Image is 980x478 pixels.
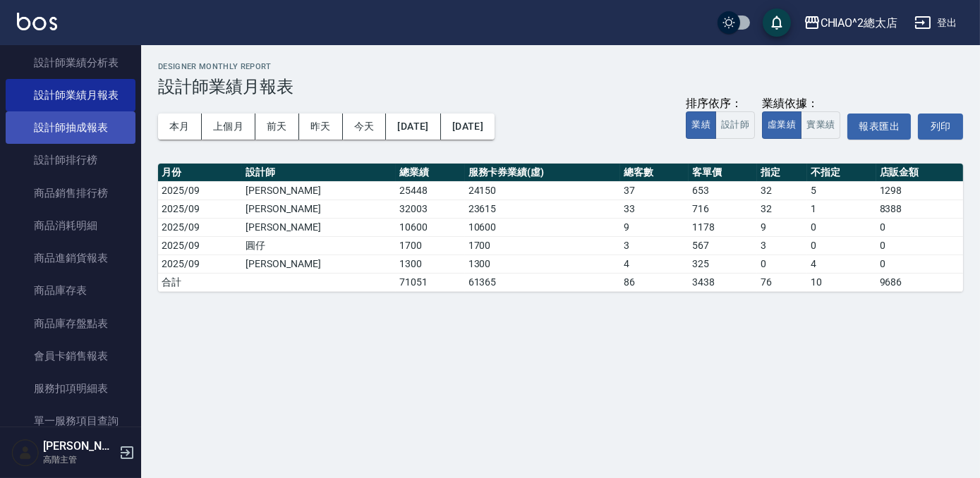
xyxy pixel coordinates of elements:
a: 單一服務項目查詢 [6,405,135,437]
th: 不指定 [807,164,876,182]
td: 3438 [689,273,757,291]
table: a dense table [158,164,963,292]
td: 23615 [465,200,620,218]
div: 業績依據： [762,97,840,111]
h2: Designer Monthly Report [158,62,963,71]
button: 前天 [255,114,299,140]
td: 3 [620,236,689,255]
td: [PERSON_NAME] [242,255,396,273]
th: 總客數 [620,164,689,182]
td: 10600 [396,218,464,236]
img: Logo [17,13,57,30]
button: 登出 [909,10,963,36]
td: 24150 [465,181,620,200]
td: 2025/09 [158,200,242,218]
td: 0 [876,236,963,255]
td: 10 [807,273,876,291]
td: 32003 [396,200,464,218]
th: 指定 [757,164,807,182]
button: 本月 [158,114,202,140]
td: 1700 [396,236,464,255]
td: 37 [620,181,689,200]
button: [DATE] [386,114,440,140]
td: 0 [807,236,876,255]
img: Person [11,439,40,467]
a: 商品庫存盤點表 [6,307,135,340]
button: save [763,8,791,37]
div: 排序依序： [686,97,755,111]
a: 會員卡銷售報表 [6,340,135,372]
td: 5 [807,181,876,200]
a: 設計師排行榜 [6,144,135,176]
a: 商品庫存表 [6,274,135,307]
td: 9686 [876,273,963,291]
td: 86 [620,273,689,291]
td: [PERSON_NAME] [242,218,396,236]
td: 716 [689,200,757,218]
button: 今天 [343,114,387,140]
td: 2025/09 [158,218,242,236]
th: 服務卡券業績(虛) [465,164,620,182]
th: 店販金額 [876,164,963,182]
button: CHIAO^2總太店 [798,8,904,37]
td: [PERSON_NAME] [242,181,396,200]
button: 上個月 [202,114,255,140]
td: 25448 [396,181,464,200]
td: 10600 [465,218,620,236]
button: [DATE] [441,114,495,140]
button: 業績 [686,111,716,139]
a: 商品進銷貨報表 [6,242,135,274]
td: 圓仔 [242,236,396,255]
td: 9 [620,218,689,236]
a: 商品消耗明細 [6,209,135,242]
button: 列印 [918,114,963,140]
button: 昨天 [299,114,343,140]
td: 76 [757,273,807,291]
h3: 設計師業績月報表 [158,77,963,97]
td: 2025/09 [158,255,242,273]
th: 客單價 [689,164,757,182]
th: 月份 [158,164,242,182]
td: 0 [876,218,963,236]
td: 61365 [465,273,620,291]
td: 0 [807,218,876,236]
td: 合計 [158,273,242,291]
td: 1700 [465,236,620,255]
a: 服務扣項明細表 [6,372,135,405]
td: [PERSON_NAME] [242,200,396,218]
button: 設計師 [715,111,755,139]
th: 總業績 [396,164,464,182]
td: 9 [757,218,807,236]
td: 2025/09 [158,181,242,200]
a: 設計師業績月報表 [6,79,135,111]
td: 1300 [465,255,620,273]
td: 32 [757,200,807,218]
td: 71051 [396,273,464,291]
td: 2025/09 [158,236,242,255]
td: 325 [689,255,757,273]
td: 8388 [876,200,963,218]
button: 實業績 [801,111,840,139]
td: 32 [757,181,807,200]
h5: [PERSON_NAME] [43,439,115,453]
button: 虛業績 [762,111,801,139]
a: 設計師抽成報表 [6,111,135,144]
td: 4 [620,255,689,273]
td: 1300 [396,255,464,273]
td: 653 [689,181,757,200]
td: 1298 [876,181,963,200]
td: 3 [757,236,807,255]
button: 報表匯出 [847,114,911,140]
th: 設計師 [242,164,396,182]
div: CHIAO^2總太店 [821,14,898,32]
td: 0 [876,255,963,273]
a: 設計師業績分析表 [6,47,135,79]
td: 1178 [689,218,757,236]
p: 高階主管 [43,453,115,466]
td: 0 [757,255,807,273]
td: 567 [689,236,757,255]
td: 33 [620,200,689,218]
a: 商品銷售排行榜 [6,177,135,209]
td: 1 [807,200,876,218]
